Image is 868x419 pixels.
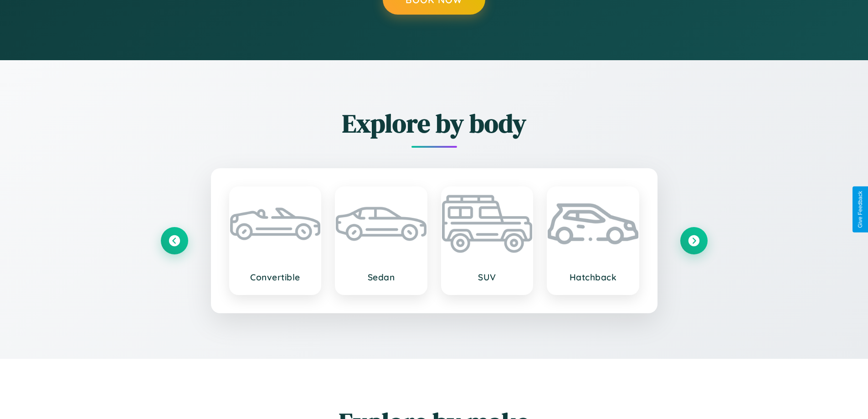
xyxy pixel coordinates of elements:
[161,106,708,141] h2: Explore by body
[345,272,417,283] h3: Sedan
[857,191,863,228] div: Give Feedback
[557,272,629,283] h3: Hatchback
[239,272,312,283] h3: Convertible
[451,272,524,283] h3: SUV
